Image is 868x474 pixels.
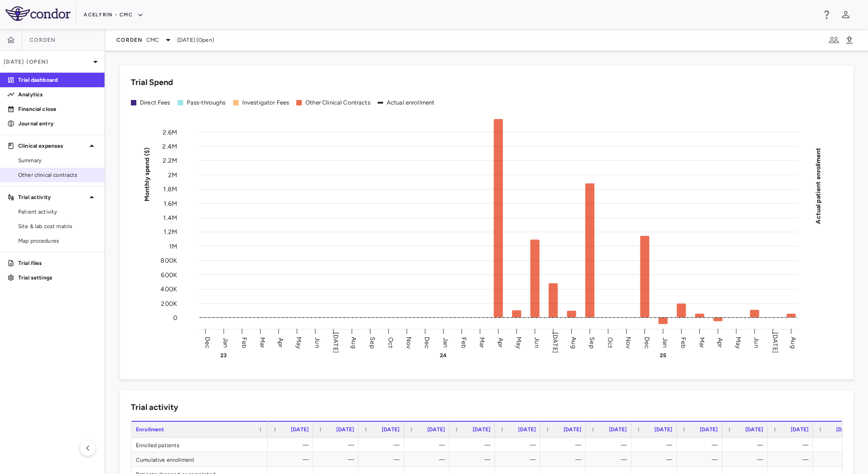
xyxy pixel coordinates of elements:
[131,76,173,89] h6: Trial Spend
[161,299,177,307] tspan: 200K
[160,285,177,293] tspan: 400K
[458,452,490,467] div: —
[169,242,177,250] tspan: 1M
[204,336,211,348] text: Dec
[660,352,666,359] text: 25
[240,337,248,348] text: Feb
[753,337,760,348] text: Jun
[382,426,399,433] span: [DATE]
[609,426,627,433] span: [DATE]
[369,337,376,348] text: Sep
[143,147,151,201] tspan: Monthly spend ($)
[679,337,687,348] text: Feb
[277,337,284,347] text: Apr
[821,452,854,467] div: —
[533,337,541,348] text: Jun
[163,128,177,136] tspan: 2.6M
[458,438,490,452] div: —
[18,222,97,230] span: Site & lab cost matrix
[168,171,177,179] tspan: 2M
[367,438,399,452] div: —
[789,337,797,348] text: Aug
[654,426,672,433] span: [DATE]
[405,336,413,349] text: Nov
[776,452,808,467] div: —
[814,147,822,224] tspan: Actual patient enrollment
[163,185,177,193] tspan: 1.8M
[836,426,854,433] span: [DATE]
[4,58,90,66] p: [DATE] (Open)
[639,452,672,467] div: —
[497,337,504,347] text: Apr
[336,426,354,433] span: [DATE]
[716,337,724,347] text: Apr
[776,438,808,452] div: —
[367,452,399,467] div: —
[387,99,435,107] div: Actual enrollment
[18,105,97,113] p: Financial close
[18,90,97,99] p: Analytics
[730,452,763,467] div: —
[18,274,97,282] p: Trial settings
[163,214,177,222] tspan: 1.4M
[18,171,97,179] span: Other clinical contracts
[412,438,445,452] div: —
[276,452,309,467] div: —
[473,426,490,433] span: [DATE]
[821,438,854,452] div: —
[332,332,339,353] text: [DATE]
[503,438,536,452] div: —
[140,99,170,107] div: Direct Fees
[387,337,394,348] text: Oct
[518,426,536,433] span: [DATE]
[295,336,303,349] text: May
[412,452,445,467] div: —
[515,336,523,349] text: May
[84,8,144,22] button: Acelyrin - CMC
[549,438,581,452] div: —
[164,228,177,236] tspan: 1.2M
[177,36,214,44] span: [DATE] (Open)
[18,76,97,84] p: Trial dashboard
[220,352,227,359] text: 23
[173,314,177,321] tspan: 0
[606,337,614,348] text: Oct
[440,352,447,359] text: 24
[305,99,370,107] div: Other Clinical Contracts
[30,36,56,44] span: Corden
[18,142,86,150] p: Clinical expenses
[460,337,468,348] text: Feb
[745,426,763,433] span: [DATE]
[698,337,706,348] text: Mar
[661,337,669,347] text: Jan
[187,99,226,107] div: Pass-throughs
[131,438,268,452] div: Enrolled patients
[276,438,309,452] div: —
[18,259,97,267] p: Trial files
[594,438,627,452] div: —
[639,438,672,452] div: —
[594,452,627,467] div: —
[588,337,596,348] text: Sep
[18,208,97,216] span: Patient activity
[163,157,177,165] tspan: 2.2M
[685,438,718,452] div: —
[700,426,718,433] span: [DATE]
[734,336,742,349] text: May
[18,193,86,201] p: Trial activity
[570,337,578,348] text: Aug
[222,337,229,347] text: Jan
[161,271,177,279] tspan: 600K
[314,337,321,348] text: Jun
[427,426,445,433] span: [DATE]
[321,452,354,467] div: —
[321,438,354,452] div: —
[503,452,536,467] div: —
[551,332,559,353] text: [DATE]
[131,401,178,414] h6: Trial activity
[18,120,97,128] p: Journal entry
[478,337,486,348] text: Mar
[643,336,651,348] text: Dec
[350,337,358,348] text: Aug
[685,452,718,467] div: —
